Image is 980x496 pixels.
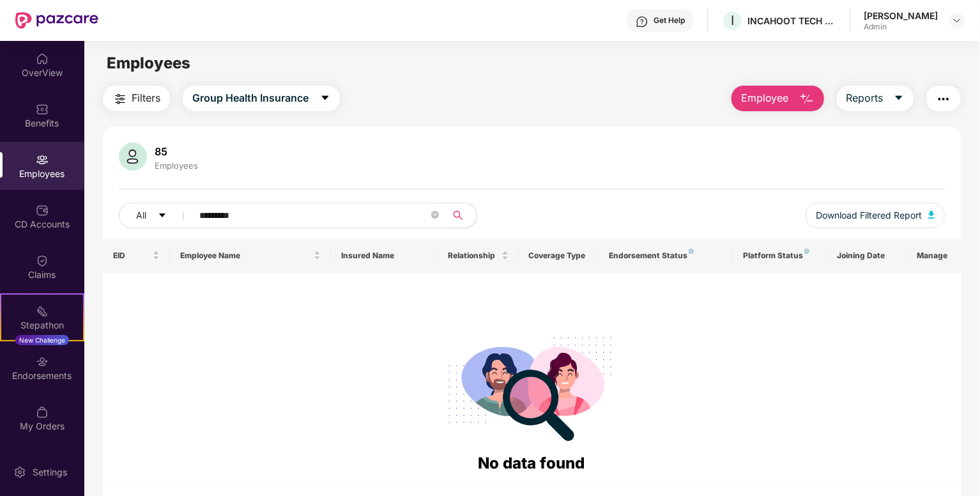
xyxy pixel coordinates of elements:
[864,22,938,32] div: Admin
[119,143,147,171] img: svg+xml;base64,PHN2ZyB4bWxucz0iaHR0cDovL3d3dy53My5vcmcvMjAwMC9zdmciIHhtbG5zOnhsaW5rPSJodHRwOi8vd3...
[158,211,167,221] span: caret-down
[36,52,49,65] img: svg+xml;base64,PHN2ZyBpZD0iSG9tZSIgeG1sbnM9Imh0dHA6Ly93d3cudzMub3JnLzIwMDAvc3ZnIiB3aWR0aD0iMjAiIG...
[654,15,685,26] div: Get Help
[431,211,439,219] span: close-circle
[132,90,160,106] span: Filters
[952,15,962,26] img: svg+xml;base64,PHN2ZyBpZD0iRHJvcGRvd24tMzJ4MzIiIHhtbG5zPSJodHRwOi8vd3d3LnczLm9yZy8yMDAwL3N2ZyIgd2...
[103,238,170,273] th: EID
[440,322,624,451] img: svg+xml;base64,PHN2ZyB4bWxucz0iaHR0cDovL3d3dy53My5vcmcvMjAwMC9zdmciIHdpZHRoPSIyODgiIGhlaWdodD0iMj...
[743,251,816,261] div: Platform Status
[689,249,694,254] img: svg+xml;base64,PHN2ZyB4bWxucz0iaHR0cDovL3d3dy53My5vcmcvMjAwMC9zdmciIHdpZHRoPSI4IiBoZWlnaHQ9IjgiIH...
[13,466,26,479] img: svg+xml;base64,PHN2ZyBpZD0iU2V0dGluZy0yMHgyMCIgeG1sbnM9Imh0dHA6Ly93d3cudzMub3JnLzIwMDAvc3ZnIiB3aW...
[36,204,49,217] img: svg+xml;base64,PHN2ZyBpZD0iQ0RfQWNjb3VudHMiIGRhdGEtbmFtZT0iQ0QgQWNjb3VudHMiIHhtbG5zPSJodHRwOi8vd3...
[36,305,49,318] img: svg+xml;base64,PHN2ZyB4bWxucz0iaHR0cDovL3d3dy53My5vcmcvMjAwMC9zdmciIHdpZHRoPSIyMSIgaGVpZ2h0PSIyMC...
[519,238,599,273] th: Coverage Type
[894,93,904,104] span: caret-down
[183,86,340,111] button: Group Health Insurancecaret-down
[636,15,648,28] img: svg+xml;base64,PHN2ZyBpZD0iSGVscC0zMngzMiIgeG1sbnM9Imh0dHA6Ly93d3cudzMub3JnLzIwMDAvc3ZnIiB3aWR0aD...
[36,254,49,267] img: svg+xml;base64,PHN2ZyBpZD0iQ2xhaW0iIHhtbG5zPSJodHRwOi8vd3d3LnczLm9yZy8yMDAwL3N2ZyIgd2lkdGg9IjIwIi...
[448,251,499,261] span: Relationship
[438,238,519,273] th: Relationship
[170,238,331,273] th: Employee Name
[180,251,311,261] span: Employee Name
[837,86,914,111] button: Reportscaret-down
[846,90,884,106] span: Reports
[1,319,83,332] div: Stepathon
[479,454,585,472] span: No data found
[731,13,734,28] span: I
[799,91,815,107] img: svg+xml;base64,PHN2ZyB4bWxucz0iaHR0cDovL3d3dy53My5vcmcvMjAwMC9zdmciIHhtbG5zOnhsaW5rPSJodHRwOi8vd3...
[152,145,201,158] div: 85
[36,406,49,419] img: svg+xml;base64,PHN2ZyBpZD0iTXlfT3JkZXJzIiBkYXRhLW5hbWU9Ik15IE9yZGVycyIgeG1sbnM9Imh0dHA6Ly93d3cudz...
[29,466,71,479] div: Settings
[192,90,309,106] span: Group Health Insurance
[936,91,951,107] img: svg+xml;base64,PHN2ZyB4bWxucz0iaHR0cDovL3d3dy53My5vcmcvMjAwMC9zdmciIHdpZHRoPSIyNCIgaGVpZ2h0PSIyNC...
[36,103,49,116] img: svg+xml;base64,PHN2ZyBpZD0iQmVuZWZpdHMiIHhtbG5zPSJodHRwOi8vd3d3LnczLm9yZy8yMDAwL3N2ZyIgd2lkdGg9Ij...
[113,251,150,261] span: EID
[152,160,201,171] div: Employees
[15,335,69,345] div: New Challenge
[320,93,330,104] span: caret-down
[806,203,945,228] button: Download Filtered Report
[331,238,438,273] th: Insured Name
[136,208,146,222] span: All
[804,249,809,254] img: svg+xml;base64,PHN2ZyB4bWxucz0iaHR0cDovL3d3dy53My5vcmcvMjAwMC9zdmciIHdpZHRoPSI4IiBoZWlnaHQ9IjgiIH...
[431,210,439,222] span: close-circle
[36,355,49,368] img: svg+xml;base64,PHN2ZyBpZD0iRW5kb3JzZW1lbnRzIiB4bWxucz0iaHR0cDovL3d3dy53My5vcmcvMjAwMC9zdmciIHdpZH...
[864,10,938,22] div: [PERSON_NAME]
[112,91,128,107] img: svg+xml;base64,PHN2ZyB4bWxucz0iaHR0cDovL3d3dy53My5vcmcvMjAwMC9zdmciIHdpZHRoPSIyNCIgaGVpZ2h0PSIyNC...
[747,15,837,27] div: INCAHOOT TECH SERVICES PRIVATE LIMITED
[119,203,197,228] button: Allcaret-down
[15,12,98,29] img: New Pazcare Logo
[445,210,470,221] span: search
[103,86,170,111] button: Filters
[609,251,723,261] div: Endorsement Status
[928,211,935,219] img: svg+xml;base64,PHN2ZyB4bWxucz0iaHR0cDovL3d3dy53My5vcmcvMjAwMC9zdmciIHhtbG5zOnhsaW5rPSJodHRwOi8vd3...
[445,203,477,228] button: search
[827,238,907,273] th: Joining Date
[907,238,961,273] th: Manage
[816,208,922,222] span: Download Filtered Report
[731,86,824,111] button: Employee
[36,153,49,166] img: svg+xml;base64,PHN2ZyBpZD0iRW1wbG95ZWVzIiB4bWxucz0iaHR0cDovL3d3dy53My5vcmcvMjAwMC9zdmciIHdpZHRoPS...
[107,54,190,72] span: Employees
[741,90,789,106] span: Employee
